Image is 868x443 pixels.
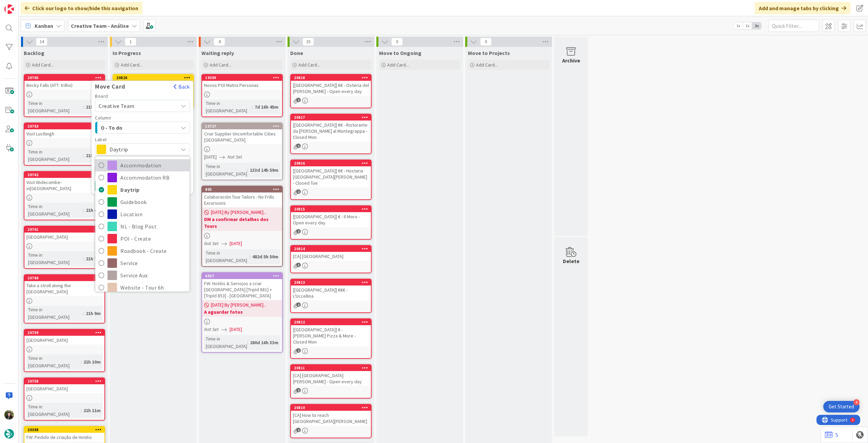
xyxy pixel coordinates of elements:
span: : [247,166,248,174]
div: 21h 9m [84,310,102,317]
span: Kanban [35,22,53,30]
div: Colaboración Tour Tailors - No Frills Excursions [202,192,282,207]
span: Service [120,258,186,268]
div: 20816[[GEOGRAPHIC_DATA]] €€ - Hostaria [GEOGRAPHIC_DATA][PERSON_NAME] - Closed Tue [291,160,371,187]
div: 20810 [294,405,371,410]
div: 21h 1m [84,103,102,111]
div: 20811 [294,366,371,370]
a: Guidebook [95,196,190,208]
div: 19389Novos POI Matrix Personas [202,75,282,90]
div: Time in [GEOGRAPHIC_DATA] [26,306,83,321]
a: 20820Move CardBackBoardCreative TeamColumnO - To doO - To doLabelDaytripAccommodationAccommodatio... [113,74,194,109]
div: Time in [GEOGRAPHIC_DATA] [204,99,252,114]
span: Add Card... [476,62,498,68]
b: Creative Team - Análise [71,22,129,29]
div: 21h 11m [82,407,102,414]
span: 2x [743,22,752,29]
div: 13727 [205,124,282,129]
span: : [83,206,84,214]
a: 20760Take a stroll along the [GEOGRAPHIC_DATA]Time in [GEOGRAPHIC_DATA]:21h 9m [24,274,105,324]
a: 20758[GEOGRAPHIC_DATA]Time in [GEOGRAPHIC_DATA]:21h 11m [24,377,105,421]
div: 20811 [291,365,371,371]
span: 2 [296,189,301,194]
div: 20810[CA] How to reach [GEOGRAPHIC_DATA][PERSON_NAME] [291,405,371,426]
div: Becky Falls (ATT: trilho) [24,81,104,90]
span: 2 [296,348,301,353]
div: 20812[[GEOGRAPHIC_DATA]] € - [PERSON_NAME] Pizza & More - Closed Mon [291,319,371,346]
div: 20760Take a stroll along the [GEOGRAPHIC_DATA] [24,275,104,296]
div: Criar Supplier Uncomfortable Cities [GEOGRAPHIC_DATA] [202,129,282,144]
div: Visit Widecombe-in[GEOGRAPHIC_DATA] [24,178,104,193]
div: [[GEOGRAPHIC_DATA]] €€€ - L'Uccellina [291,285,371,300]
span: 1 [125,38,136,46]
span: 2 [296,98,301,102]
div: 20763 [27,124,104,129]
div: 20762Visit Widecombe-in[GEOGRAPHIC_DATA] [24,172,104,193]
div: Time in [GEOGRAPHIC_DATA] [26,99,83,114]
img: Visit kanbanzone.com [4,4,14,14]
a: Roadbook - Create [95,245,190,257]
div: 21h 7m [84,255,102,262]
div: [CA] [GEOGRAPHIC_DATA][PERSON_NAME] - Open every day [291,371,371,386]
div: 20758 [24,378,104,384]
div: [CA] [GEOGRAPHIC_DATA] [291,252,371,261]
div: 20814 [291,246,371,252]
span: Board [95,94,108,98]
a: 20763Visit LustleighTime in [GEOGRAPHIC_DATA]:21h 2m [24,123,105,166]
div: Archive [562,56,580,64]
div: [[GEOGRAPHIC_DATA]] €€ - Hostaria [GEOGRAPHIC_DATA][PERSON_NAME] - Closed Tue [291,166,371,187]
div: 7d 16h 45m [253,103,280,111]
div: Time in [GEOGRAPHIC_DATA] [26,148,83,163]
span: Move to Projects [468,50,510,56]
div: 20814 [294,246,371,251]
div: [[GEOGRAPHIC_DATA]] €€ - Ristorante da [PERSON_NAME] al Montegrappa - Closed Mon [291,121,371,142]
div: [CA] How to reach [GEOGRAPHIC_DATA][PERSON_NAME] [291,411,371,426]
span: Backlog [24,50,44,56]
span: Support [14,1,31,9]
div: 20817 [294,115,371,120]
span: Daytrip [110,145,175,154]
div: 133d 14h 59m [248,166,280,174]
span: Add Card... [298,62,320,68]
span: 2 [296,144,301,148]
a: 20815[[GEOGRAPHIC_DATA]] € - Il Moro - Open every day [290,205,372,240]
div: FW: Hotéis & Serviços a criar [GEOGRAPHIC_DATA] [TripId 881] + [TripId 853] - [GEOGRAPHIC_DATA] [202,279,282,300]
div: 21h 4m [84,206,102,214]
span: In Progress [113,50,141,56]
i: Not Set [228,154,242,160]
div: 20765 [24,75,104,81]
span: Done [290,50,303,56]
div: Time in [GEOGRAPHIC_DATA] [204,335,247,350]
div: 21h 2m [84,152,102,159]
span: Service Aux [120,270,186,280]
div: 19389 [202,75,282,81]
span: [DATE] [204,153,217,161]
span: O - To do [101,123,152,132]
div: 6937 [205,274,282,278]
div: 20762 [24,172,104,178]
div: Time in [GEOGRAPHIC_DATA] [204,249,250,264]
b: A aguardar fotos [204,309,280,315]
div: 20813 [291,279,371,285]
div: 805 [202,186,282,192]
div: 20761 [27,227,104,232]
div: [[GEOGRAPHIC_DATA]] € - Il Moro - Open every day [291,212,371,227]
span: Accommodation RB [120,172,186,183]
div: 20762 [27,172,104,177]
div: 20388 [27,427,104,432]
input: Quick Filter... [768,20,819,32]
div: 20820Move CardBackBoardCreative TeamColumnO - To doO - To doLabelDaytripAccommodationAccommodatio... [113,75,193,81]
span: NL - Blog Post [120,221,186,232]
span: Location [120,209,186,219]
div: 20759 [27,330,104,335]
div: 20815 [294,207,371,211]
a: 20765Becky Falls (ATT: trilho)Time in [GEOGRAPHIC_DATA]:21h 1m [24,74,105,117]
div: 20818[[GEOGRAPHIC_DATA]] €€ - Osteria del [PERSON_NAME] - Open every day [291,75,371,96]
a: 13727Criar Supplier Uncomfortable Cities [GEOGRAPHIC_DATA][DATE]Not SetTime in [GEOGRAPHIC_DATA]:... [201,123,283,180]
div: 20765 [27,75,104,80]
div: 20817 [291,114,371,121]
a: Accommodation RB [95,171,190,184]
div: Novos POI Matrix Personas [202,81,282,90]
div: 20816 [291,160,371,166]
div: 20763 [24,123,104,129]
